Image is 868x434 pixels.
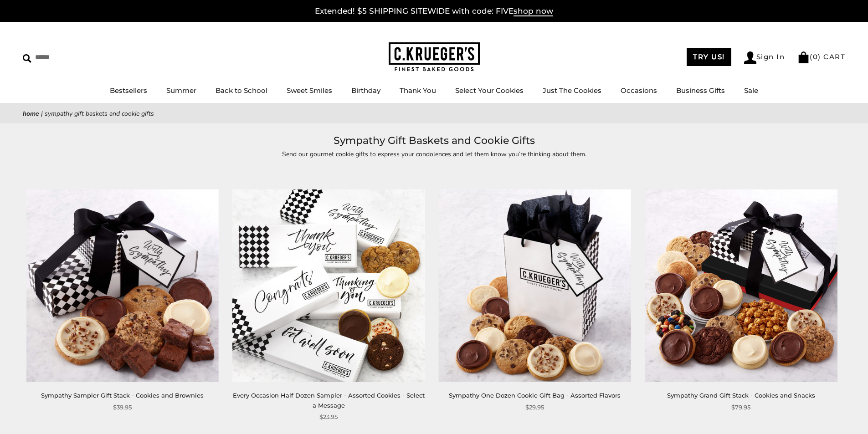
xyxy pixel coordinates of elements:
a: (0) CART [797,52,845,61]
input: Search [23,50,131,64]
img: Bag [797,51,810,63]
a: Sale [744,86,758,95]
a: Bestsellers [110,86,147,95]
p: Send our gourmet cookie gifts to express your condolences and let them know you’re thinking about... [225,149,644,159]
img: Account [744,51,756,64]
a: TRY US! [687,48,731,66]
a: Select Your Cookies [455,86,524,95]
span: | [41,109,43,118]
a: Birthday [351,86,380,95]
span: $23.95 [319,412,338,422]
nav: breadcrumbs [23,108,845,119]
span: $39.95 [113,403,132,412]
span: Sympathy Gift Baskets and Cookie Gifts [45,109,154,118]
img: Every Occasion Half Dozen Sampler - Assorted Cookies - Select a Message [232,189,425,382]
a: Sign In [744,51,785,64]
a: Thank You [400,86,436,95]
a: Occasions [621,86,657,95]
img: C.KRUEGER'S [389,42,480,72]
a: Business Gifts [676,86,725,95]
span: shop now [514,6,553,16]
a: Just The Cookies [543,86,601,95]
img: Sympathy Grand Gift Stack - Cookies and Snacks [645,189,837,382]
span: $79.95 [731,403,750,412]
a: Home [23,109,39,118]
h1: Sympathy Gift Baskets and Cookie Gifts [36,133,832,149]
img: Search [23,54,31,63]
a: Sympathy Grand Gift Stack - Cookies and Snacks [667,392,815,399]
a: Sweet Smiles [287,86,332,95]
span: 0 [813,52,818,61]
img: Sympathy Sampler Gift Stack - Cookies and Brownies [26,189,219,382]
a: Back to School [216,86,267,95]
img: Sympathy One Dozen Cookie Gift Bag - Assorted Flavors [439,189,631,382]
a: Every Occasion Half Dozen Sampler - Assorted Cookies - Select a Message [233,392,425,408]
a: Sympathy Sampler Gift Stack - Cookies and Brownies [41,392,204,399]
a: Summer [166,86,196,95]
a: Extended! $5 SHIPPING SITEWIDE with code: FIVEshop now [315,6,553,16]
span: $29.95 [525,403,544,412]
a: Sympathy One Dozen Cookie Gift Bag - Assorted Flavors [449,392,621,399]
